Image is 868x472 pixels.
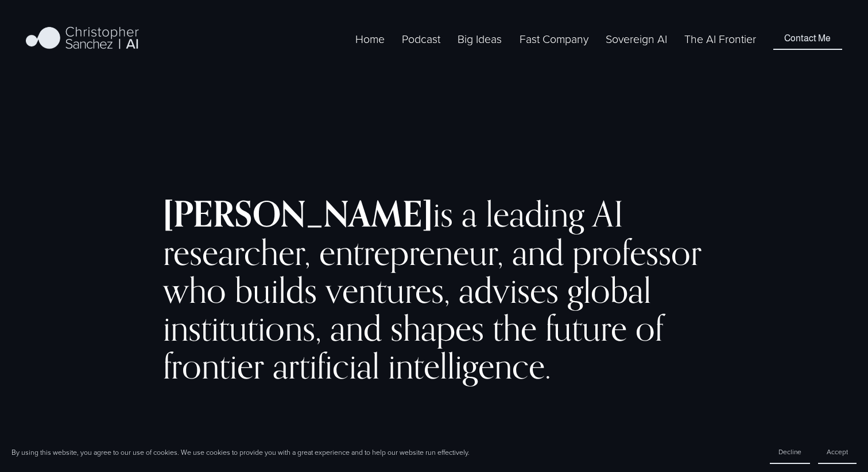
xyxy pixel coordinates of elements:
[11,447,470,457] p: By using this website, you agree to our use of cookies. We use cookies to provide you with a grea...
[458,30,502,48] a: folder dropdown
[773,28,842,50] a: Contact Me
[355,30,385,48] a: Home
[163,192,433,235] strong: [PERSON_NAME]
[770,440,810,464] button: Decline
[520,30,588,48] a: folder dropdown
[26,25,139,53] img: Christopher Sanchez | AI
[684,30,756,48] a: The AI Frontier
[818,440,857,464] button: Accept
[402,30,440,48] a: Podcast
[827,447,848,457] span: Accept
[520,31,588,46] span: Fast Company
[778,447,801,457] span: Decline
[163,195,705,385] h2: is a leading AI researcher, entrepreneur, and professor who builds ventures, advises global insti...
[458,31,502,46] span: Big Ideas
[606,30,667,48] a: Sovereign AI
